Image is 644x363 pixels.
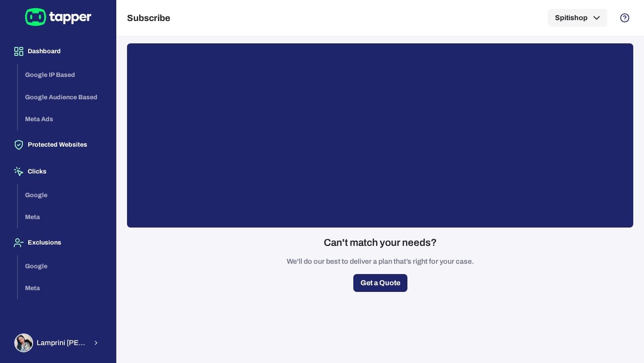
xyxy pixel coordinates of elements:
img: Lamprini Reppa [15,334,32,351]
h6: We'll do our best to deliver a plan that’s right for your case. [287,256,474,267]
button: Exclusions [7,230,109,255]
button: Dashboard [7,39,109,64]
button: Lamprini ReppaLamprini [PERSON_NAME] [7,330,109,356]
a: Clicks [7,167,109,175]
a: Exclusions [7,238,109,246]
a: Protected Websites [7,140,109,148]
h4: Can't match your needs? [324,236,437,249]
button: Clicks [7,159,109,184]
button: Spitishop [548,9,607,27]
button: Protected Websites [7,132,109,157]
a: Dashboard [7,47,109,55]
span: Lamprini [PERSON_NAME] [37,338,87,347]
h5: Subscribe [127,13,170,23]
button: Get a Quote [353,274,407,292]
